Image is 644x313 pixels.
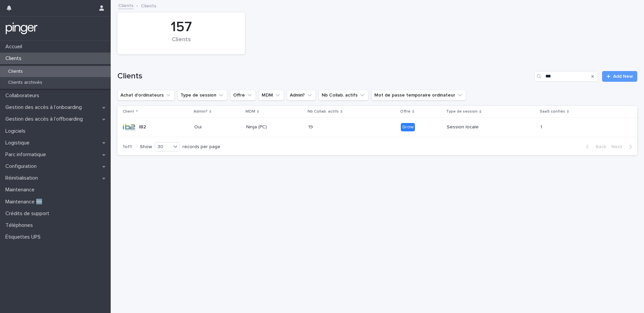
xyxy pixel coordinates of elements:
button: Back [581,144,609,150]
p: Parc informatique [3,151,51,158]
p: Oui [194,124,241,130]
p: Collaborateurs [3,92,45,99]
span: Back [592,144,606,149]
div: 30 [155,143,171,150]
button: Achat d'ordinateurs [117,90,175,101]
p: Clients archivés [3,80,48,85]
span: Add New [613,74,633,79]
button: Mot de passe temporaire ordinateur [371,90,466,101]
p: Ninja (PC) [246,124,294,130]
a: Clients [118,1,133,9]
p: Offre [400,108,411,115]
button: Offre [230,90,256,101]
p: Maintenance 🆕 [3,199,48,205]
p: Admin? [194,108,208,115]
p: Nb Collab. actifs [308,108,339,115]
div: Clients [129,36,233,50]
p: Clients [3,69,28,74]
button: Type de session [177,90,227,101]
input: Search [534,71,598,82]
p: Maintenance [3,187,40,193]
p: 1 of 1 [117,139,137,155]
button: Next [609,144,637,150]
p: IB2 [139,124,146,130]
span: Next [611,144,626,149]
p: Logiciels [3,128,31,134]
p: Réinitialisation [3,175,43,181]
p: Session locale [447,124,495,130]
p: Clients [141,2,156,9]
button: MDM [259,90,284,101]
img: mTgBEunGTSyRkCgitkcU [5,22,38,35]
div: Grow [401,123,415,131]
button: Nb Collab. actifs [319,90,369,101]
tr: IB2OuiNinja (PC)1919 GrowSession locale11 [117,118,637,137]
h1: Clients [117,71,532,81]
p: Crédits de support [3,210,55,217]
p: Logistique [3,140,35,146]
p: Étiquettes UPS [3,234,46,240]
button: Admin? [287,90,316,101]
p: SaaS confiés [540,108,565,115]
p: Clients [3,55,27,62]
p: 19 [308,123,314,130]
p: Téléphones [3,222,38,229]
p: Type de session [446,108,478,115]
p: records per page [182,144,220,150]
p: 1 [540,123,543,130]
p: Gestion des accès à l’offboarding [3,116,88,122]
a: Add New [602,71,637,82]
div: 157 [129,19,233,36]
p: Client [123,108,134,115]
p: Gestion des accès à l’onboarding [3,104,87,111]
p: Show [140,144,152,150]
p: MDM [246,108,255,115]
p: Accueil [3,44,28,50]
p: Configuration [3,163,42,170]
